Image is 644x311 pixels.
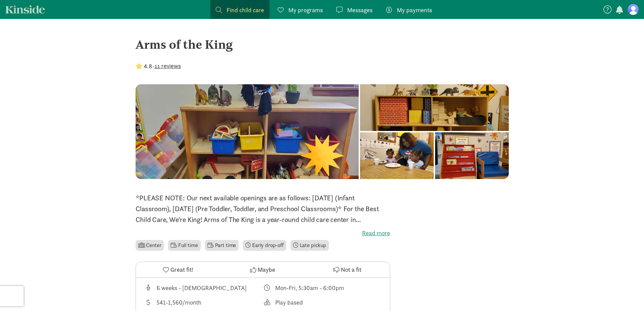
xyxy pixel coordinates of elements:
li: Full time [168,240,200,251]
div: Play based [275,298,303,307]
span: Messages [347,5,373,15]
div: Class schedule [263,283,382,292]
div: 6 weeks - [DEMOGRAPHIC_DATA] [157,283,247,292]
li: Early drop-off [243,240,286,251]
li: Part time [205,240,239,251]
li: Late pickup [290,240,329,251]
div: This provider's education philosophy [263,298,382,307]
button: 11 reviews [154,61,181,70]
strong: 4.8 [144,62,152,70]
span: My programs [288,5,323,15]
p: *PLEASE NOTE: Our next available openings are as follows: [DATE] (Infant Classroom), [DATE] (Pre ... [136,193,390,225]
span: Great fit! [170,265,193,274]
span: Not a fit [341,265,361,274]
span: My payments [397,5,432,15]
label: Read more [136,229,390,237]
button: Not a fit [305,262,389,277]
a: Kinside [5,5,45,14]
span: Maybe [258,265,275,274]
button: Great fit! [136,262,220,277]
button: Maybe [220,262,305,277]
span: Find child care [226,5,264,15]
li: Center [136,240,164,251]
div: 541-1,560/month [157,298,201,307]
div: Age range for children that this provider cares for [144,283,263,292]
div: - [136,62,181,71]
div: Arms of the King [136,35,509,53]
div: Mon-Fri, 5:30am - 6:00pm [275,283,344,292]
div: Average tuition for this program [144,298,263,307]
